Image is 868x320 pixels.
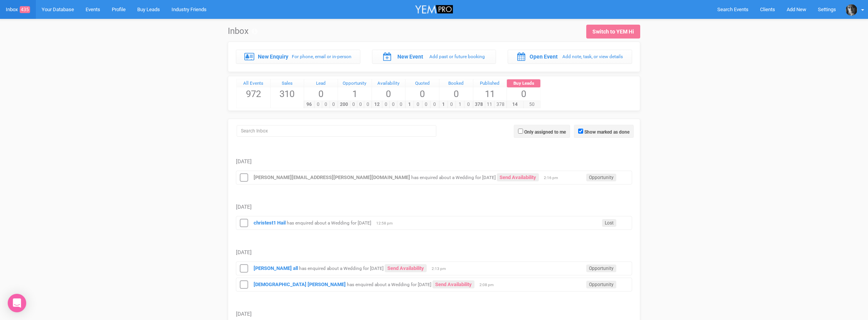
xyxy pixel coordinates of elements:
span: Lost [602,219,616,227]
small: has enquired about a Wedding for [DATE] [347,282,431,287]
span: 0 [314,101,322,108]
span: 0 [322,101,330,108]
a: [PERSON_NAME][EMAIL_ADDRESS][PERSON_NAME][DOMAIN_NAME] [254,174,410,180]
small: For phone, email or in-person [292,54,352,59]
a: Send Availability [432,280,474,288]
div: Switch to YEM Hi [592,28,634,35]
a: [DEMOGRAPHIC_DATA] [PERSON_NAME] [254,281,346,287]
span: 0 [447,101,456,108]
span: 972 [237,87,270,101]
span: 378 [473,101,485,108]
span: 310 [271,87,304,101]
span: 0 [405,87,439,101]
span: Clients [760,7,775,12]
span: 2:08 pm [479,282,499,288]
span: 1 [439,101,448,108]
small: Add past or future booking [429,54,485,59]
small: Add note, task, or view details [562,54,623,59]
label: New Enquiry [258,53,288,60]
span: 1 [456,101,464,108]
span: 50 [523,101,540,108]
a: Send Availability [497,173,539,181]
small: has enquired about a Wedding for [DATE] [287,220,371,226]
span: 1 [338,87,372,101]
a: Quoted [405,79,439,88]
span: 11 [485,101,495,108]
span: 96 [304,101,315,108]
span: 14 [506,101,523,108]
a: Availability [372,79,405,88]
span: 0 [422,101,431,108]
span: 0 [430,101,439,108]
a: Send Availability [385,264,427,272]
h5: [DATE] [236,159,632,164]
span: 0 [357,101,364,108]
span: 11 [473,87,507,101]
span: Search Events [717,7,749,12]
a: christest1 Hail [254,220,286,226]
span: 0 [350,101,357,108]
span: 200 [338,101,350,108]
h5: [DATE] [236,250,632,255]
a: Lead [304,79,338,88]
span: 1 [405,101,414,108]
span: Add New [787,7,806,12]
a: Sales [271,79,304,88]
span: 435 [20,6,30,13]
span: Opportunity [586,174,616,181]
span: 2:16 pm [544,175,563,181]
small: has enquired about a Wedding for [DATE] [411,175,496,180]
h5: [DATE] [236,311,632,317]
a: Published [473,79,507,88]
a: [PERSON_NAME] all [254,265,298,271]
h1: Inbox [228,27,257,36]
span: 0 [397,101,405,108]
span: 0 [464,101,473,108]
span: 378 [494,101,506,108]
span: 0 [382,101,390,108]
h5: [DATE] [236,204,632,210]
label: Only assigned to me [524,129,566,136]
label: Show marked as done [584,129,629,136]
span: 0 [304,87,338,101]
a: New Enquiry For phone, email or in-person [236,50,360,64]
span: 0 [414,101,422,108]
span: 0 [439,87,473,101]
a: All Events [237,79,270,88]
span: Opportunity [586,281,616,288]
span: 0 [389,101,397,108]
span: 0 [330,101,338,108]
input: Search Inbox [237,125,436,137]
span: 0 [364,101,371,108]
img: open-uri20180901-4-1gex2cl [846,4,857,16]
span: 12:58 pm [376,221,395,226]
a: Buy Leads [507,79,540,88]
span: 0 [372,87,405,101]
a: New Event Add past or future booking [372,50,496,64]
label: New Event [397,53,423,60]
span: Opportunity [586,265,616,272]
small: has enquired about a Wedding for [DATE] [299,266,384,271]
span: 0 [507,87,540,101]
label: Open Event [530,53,558,60]
span: 12 [372,101,382,108]
a: Open Event Add note, task, or view details [508,50,632,64]
a: Booked [439,79,473,88]
a: Switch to YEM Hi [586,25,640,39]
a: Opportunity [338,79,372,88]
span: 2:13 pm [432,266,451,271]
div: Open Intercom Messenger [8,294,26,312]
